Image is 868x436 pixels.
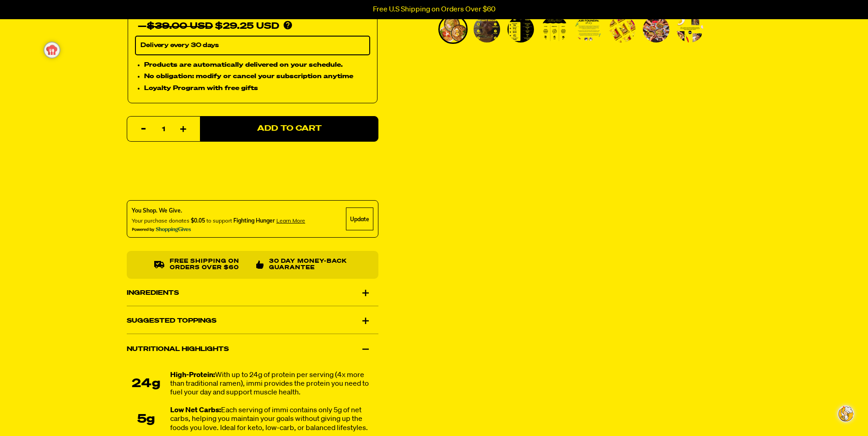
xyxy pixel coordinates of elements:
span: Your purchase donates [132,217,189,224]
li: Go to slide 3 [506,15,535,44]
input: quantity [133,117,194,142]
li: Go to slide 1 [438,15,468,44]
div: Ingredients [127,280,378,306]
select: Subscribe & Save —$39.00 USD$29.25 USD Products are automatically delivered on your schedule. No ... [135,36,370,55]
div: — $29.25 USD [138,19,279,34]
img: Variety Vol. 1 [609,16,636,43]
span: to support [206,217,232,224]
li: Go to slide 6 [608,15,637,44]
div: 24g [127,378,166,391]
img: Powered By ShoppingGives [132,227,191,233]
div: With up to 24g of protein per serving (4x more than traditional ramen), immi provides the protein... [170,371,378,398]
img: Variety Vol. 1 [643,16,669,43]
p: Free shipping on orders over $60 [169,258,248,271]
img: Variety Vol. 1 [677,16,703,43]
p: Free U.S Shipping on Orders Over $60 [373,5,496,14]
li: Loyalty Program with free gifts [144,84,370,94]
li: Go to slide 2 [472,15,501,44]
div: Each serving of immi contains only 5g of net carbs, helping you maintain your goals without givin... [170,407,378,433]
span: Add to Cart [257,125,321,133]
div: Update Cause Button [346,207,373,230]
div: Nutritional Highlights [127,336,378,362]
span: Learn more about donating [276,217,305,224]
li: No obligation: modify or cancel your subscription anytime [144,72,370,82]
span: Fighting Hunger [233,217,275,224]
strong: High-Protein: [170,372,215,379]
strong: Low Net Carbs: [170,407,221,415]
li: Go to slide 5 [574,15,603,44]
img: Variety Vol. 1 [507,16,534,43]
div: You Shop. We Give. [132,207,305,215]
button: Add to Cart [200,116,378,142]
del: $39.00 USD [147,22,213,31]
li: Go to slide 7 [642,15,671,44]
img: Variety Vol. 1 [440,16,466,43]
img: Variety Vol. 1 [541,16,568,43]
img: Variety Vol. 1 [474,16,500,43]
li: Go to slide 8 [675,15,705,44]
div: 5g [127,413,166,426]
p: 30 Day Money-Back Guarantee [269,258,351,271]
div: PDP main carousel thumbnails [415,15,723,44]
li: Products are automatically delivered on your schedule. [144,60,370,70]
span: $0.05 [191,217,205,224]
div: Suggested Toppings [127,308,378,334]
img: Variety Vol. 1 [575,16,602,43]
li: Go to slide 4 [540,15,569,44]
